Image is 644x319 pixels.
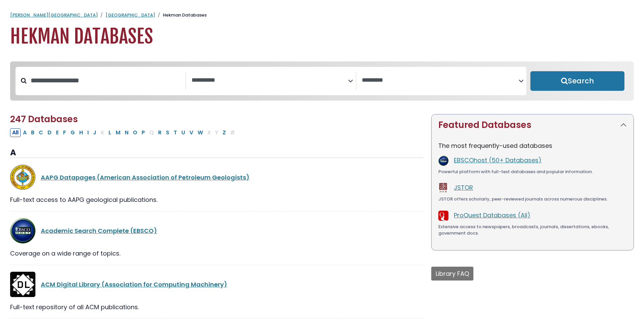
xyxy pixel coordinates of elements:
[61,128,68,137] button: Filter Results F
[68,128,77,137] button: Filter Results G
[155,12,207,19] li: Hekman Databases
[10,25,634,48] h1: Hekman Databases
[187,128,195,137] button: Filter Results V
[10,148,423,158] h3: A
[41,227,157,235] a: Academic Search Complete (EBSCO)
[10,249,423,258] div: Coverage on a wide range of topics.
[179,128,187,137] button: Filter Results U
[85,128,91,137] button: Filter Results I
[530,71,624,91] button: Submit for Search Results
[438,141,627,150] p: The most frequently-used databases
[432,114,634,136] button: Featured Databases
[10,302,423,312] div: Full-text repository of all ACM publications.
[10,128,21,137] button: All
[192,77,348,84] textarea: Search
[140,128,147,137] button: Filter Results P
[27,75,185,86] input: Search database by title or keyword
[221,128,228,137] button: Filter Results Z
[431,267,473,281] button: Library FAQ
[10,128,238,136] div: Alpha-list to filter by first letter of database name
[107,128,113,137] button: Filter Results L
[454,156,541,164] a: EBSCOhost (50+ Databases)
[41,280,227,289] a: ACM Digital Library (Association for Computing Machinery)
[196,128,205,137] button: Filter Results W
[10,61,634,101] nav: Search filters
[454,183,473,192] a: JSTOR
[106,12,155,18] a: [GEOGRAPHIC_DATA]
[438,223,627,237] div: Extensive access to newspapers, broadcasts, journals, dissertations, ebooks, government docs.
[29,128,36,137] button: Filter Results B
[10,12,634,19] nav: breadcrumb
[114,128,122,137] button: Filter Results M
[454,211,530,219] a: ProQuest Databases (All)
[10,195,423,204] div: Full-text access to AAPG geological publications.
[41,173,250,182] a: AAPG Datapages (American Association of Petroleum Geologists)
[54,128,61,137] button: Filter Results E
[91,128,98,137] button: Filter Results J
[438,168,627,175] div: Powerful platform with full-text databases and popular information.
[21,128,29,137] button: Filter Results A
[10,113,78,125] span: 247 Databases
[438,196,627,203] div: JSTOR offers scholarly, peer-reviewed journals across numerous disciplines.
[172,128,179,137] button: Filter Results T
[37,128,45,137] button: Filter Results C
[77,128,85,137] button: Filter Results H
[10,12,98,18] a: [PERSON_NAME][GEOGRAPHIC_DATA]
[156,128,164,137] button: Filter Results R
[131,128,139,137] button: Filter Results O
[46,128,54,137] button: Filter Results D
[164,128,171,137] button: Filter Results S
[362,77,519,84] textarea: Search
[123,128,130,137] button: Filter Results N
